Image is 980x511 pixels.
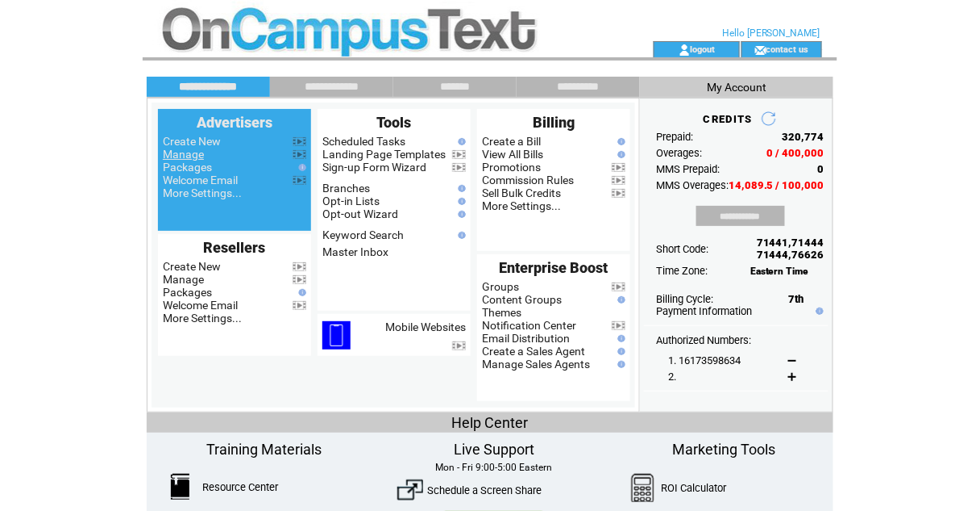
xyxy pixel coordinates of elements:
a: Email Distribution [482,332,570,345]
img: help.gif [614,361,625,368]
span: Authorized Numbers: [656,334,751,346]
span: Tools [377,114,412,131]
img: help.gif [295,289,306,296]
a: Create New [163,260,221,273]
span: My Account [707,81,766,94]
a: Sell Bulk Credits [482,186,561,199]
img: help.gif [614,151,625,158]
a: contact us [766,44,809,54]
img: help.gif [455,185,466,192]
a: Commission Rules [482,174,574,186]
img: video.png [293,150,306,159]
img: video.png [293,275,306,284]
span: Help Center [452,414,529,431]
span: Marketing Tools [672,441,775,458]
a: Opt-out Wizard [322,207,398,220]
a: Master Inbox [322,245,388,258]
a: Payment Information [656,305,752,317]
span: MMS Prepaid: [656,163,720,175]
span: Billing Cycle: [656,293,713,305]
img: ScreenShare.png [397,477,423,503]
img: help.gif [455,198,466,205]
span: Billing [533,114,575,131]
img: video.png [612,321,625,330]
img: video.png [452,163,466,172]
span: Short Code: [656,243,708,255]
img: video.png [293,137,306,146]
a: Promotions [482,161,541,174]
img: Calculator.png [631,474,655,502]
img: help.gif [455,232,466,239]
img: help.gif [455,138,466,145]
img: help.gif [295,164,306,171]
span: Time Zone: [656,265,708,277]
span: 320,774 [783,131,824,143]
span: 0 / 400,000 [767,147,824,159]
img: video.png [612,176,625,185]
a: ROI Calculator [662,482,727,494]
img: ResourceCenter.png [171,474,189,500]
span: 2. [668,371,676,383]
a: Create a Bill [482,135,541,148]
a: Manage [163,273,204,286]
img: help.gif [614,348,625,355]
img: video.png [293,176,306,185]
a: Branches [322,182,370,195]
span: Prepaid: [656,131,693,143]
span: Advertisers [197,114,272,131]
img: video.png [612,283,625,291]
span: 1. 16173598634 [668,354,741,366]
span: Resellers [204,239,266,256]
img: account_icon.gif [679,44,691,57]
a: Notification Center [482,319,576,332]
span: Overages: [656,147,702,159]
span: Mon - Fri 9:00-5:00 Eastern [435,462,552,473]
a: Manage Sales Agents [482,358,590,371]
a: logout [691,44,716,54]
a: Opt-in Lists [322,195,380,207]
img: help.gif [614,138,625,145]
img: help.gif [812,308,824,315]
a: Resource Center [202,481,278,493]
a: More Settings... [163,186,242,199]
span: 0 [818,163,824,175]
span: MMS Overages: [656,179,729,191]
a: Welcome Email [163,174,238,186]
a: Landing Page Templates [322,148,446,161]
img: help.gif [614,296,625,304]
span: Live Support [454,441,534,458]
span: 71441,71444 71444,76626 [757,237,824,261]
a: View All Bills [482,148,543,161]
a: Welcome Email [163,299,238,312]
a: Scheduled Tasks [322,135,405,148]
a: Schedule a Screen Share [427,484,542,496]
a: More Settings... [163,312,242,325]
a: Sign-up Form Wizard [322,161,426,174]
img: video.png [293,301,306,310]
img: video.png [612,189,625,198]
img: video.png [612,163,625,172]
img: video.png [452,150,466,159]
a: Create a Sales Agent [482,345,585,358]
a: Manage [163,148,204,161]
a: More Settings... [482,199,561,212]
a: Create New [163,135,221,148]
img: help.gif [614,335,625,342]
a: Content Groups [482,293,562,306]
a: Packages [163,161,212,174]
a: Themes [482,306,521,319]
span: Training Materials [206,441,322,458]
span: CREDITS [704,113,753,125]
img: contact_us_icon.gif [754,44,766,57]
span: Enterprise Boost [500,259,608,276]
a: Mobile Websites [385,320,466,333]
img: help.gif [455,211,466,218]
img: video.png [452,341,466,350]
a: Keyword Search [322,228,404,241]
a: Groups [482,280,519,293]
span: 7th [789,293,804,305]
span: 14,089.5 / 100,000 [729,179,824,191]
img: mobile-websites.png [322,321,351,350]
span: Eastern Time [750,266,809,277]
a: Packages [163,286,212,299]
